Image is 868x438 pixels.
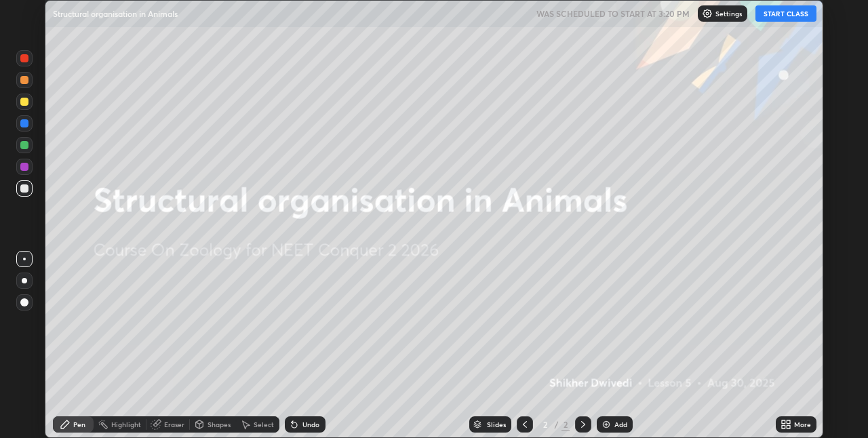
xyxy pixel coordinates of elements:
[614,421,627,428] div: Add
[755,5,816,22] button: START CLASS
[555,420,559,429] div: /
[794,421,811,428] div: More
[536,7,690,20] h5: WAS SCHEDULED TO START AT 3:20 PM
[254,421,274,428] div: Select
[487,421,506,428] div: Slides
[111,421,141,428] div: Highlight
[53,8,178,19] p: Structural organisation in Animals
[601,419,612,430] img: add-slide-button
[561,418,570,431] div: 2
[715,10,742,17] p: Settings
[538,420,552,429] div: 2
[702,8,713,19] img: class-settings-icons
[73,421,85,428] div: Pen
[208,421,231,428] div: Shapes
[164,421,184,428] div: Eraser
[302,421,319,428] div: Undo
